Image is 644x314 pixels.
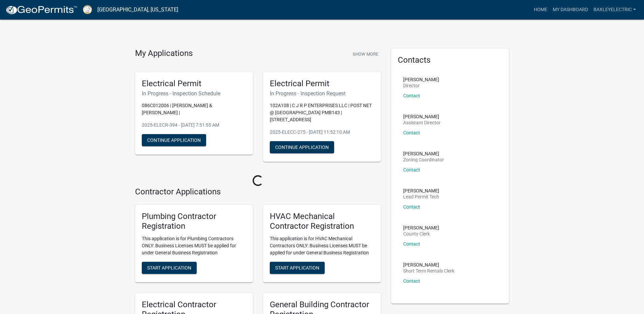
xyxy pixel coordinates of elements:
h5: Contacts [398,55,502,65]
a: Contact [403,241,420,247]
p: 102A108 | C J R P ENTERPRISES LLC | POST NET @ [GEOGRAPHIC_DATA] PMB143 | [STREET_ADDRESS] [270,102,374,123]
p: County Clerk [403,231,439,236]
a: Contact [403,93,420,98]
p: [PERSON_NAME] [403,262,454,267]
p: Short Term Rentals Clerk [403,269,454,273]
a: Contact [403,278,420,284]
p: [PERSON_NAME] [403,77,439,82]
a: [GEOGRAPHIC_DATA], [US_STATE] [97,4,178,15]
p: This application is for Plumbing Contractors ONLY: Business Licenses MUST be applied for under Ge... [142,235,246,256]
a: BaxleyElectric [591,3,639,16]
a: My Dashboard [550,3,591,16]
span: Start Application [275,265,319,270]
h5: HVAC Mechanical Contractor Registration [270,212,374,231]
a: Contact [403,130,420,135]
p: [PERSON_NAME] [403,225,439,230]
h4: My Applications [135,49,193,59]
h6: In Progress - Inspection Schedule [142,90,246,97]
p: 086C012006 | [PERSON_NAME] & [PERSON_NAME] | [142,102,246,116]
span: Start Application [147,265,191,270]
p: Director [403,83,439,88]
p: [PERSON_NAME] [403,188,439,193]
button: Continue Application [142,134,206,146]
p: 2025-ELECR-394 - [DATE] 7:51:55 AM [142,122,246,129]
button: Continue Application [270,141,334,153]
h4: Contractor Applications [135,187,381,197]
a: Home [531,3,550,16]
h5: Electrical Permit [270,79,374,89]
h5: Plumbing Contractor Registration [142,212,246,231]
p: Lead Permit Tech [403,194,439,199]
p: [PERSON_NAME] [403,114,441,119]
p: This application is for HVAC Mechanical Contractors ONLY: Business Licenses MUST be applied for u... [270,235,374,256]
p: 2025-ELECC-275 - [DATE] 11:52:10 AM [270,129,374,136]
p: [PERSON_NAME] [403,151,444,156]
img: Putnam County, Georgia [83,5,92,14]
a: Contact [403,204,420,210]
h5: Electrical Permit [142,79,246,89]
button: Show More [350,49,381,60]
h6: In Progress - Inspection Request [270,90,374,97]
button: Start Application [142,262,197,274]
p: Assistant Director [403,120,441,125]
a: Contact [403,167,420,172]
button: Start Application [270,262,325,274]
p: Zoning Coordinator [403,157,444,162]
